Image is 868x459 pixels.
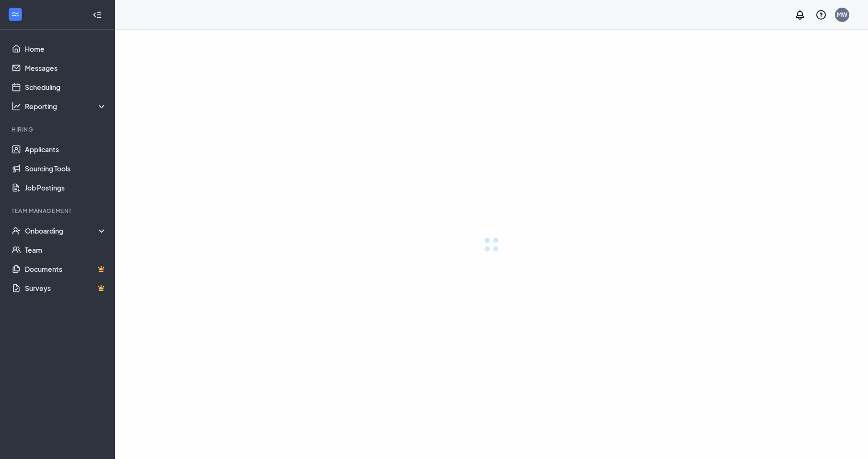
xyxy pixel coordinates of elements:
[794,9,806,21] svg: Notifications
[11,101,21,111] svg: Analysis
[25,101,107,111] div: Reporting
[25,226,107,235] div: Onboarding
[11,226,21,235] svg: UserCheck
[25,58,107,78] a: Messages
[837,11,847,19] div: MW
[815,9,827,21] svg: QuestionInfo
[25,39,107,58] a: Home
[25,78,107,97] a: Scheduling
[11,125,105,134] div: Hiring
[11,10,20,19] svg: WorkstreamLogo
[25,279,107,298] a: SurveysCrown
[11,207,105,215] div: Team Management
[25,140,107,159] a: Applicants
[92,10,102,20] svg: Collapse
[25,178,107,197] a: Job Postings
[25,159,107,178] a: Sourcing Tools
[25,240,107,259] a: Team
[25,259,107,279] a: DocumentsCrown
